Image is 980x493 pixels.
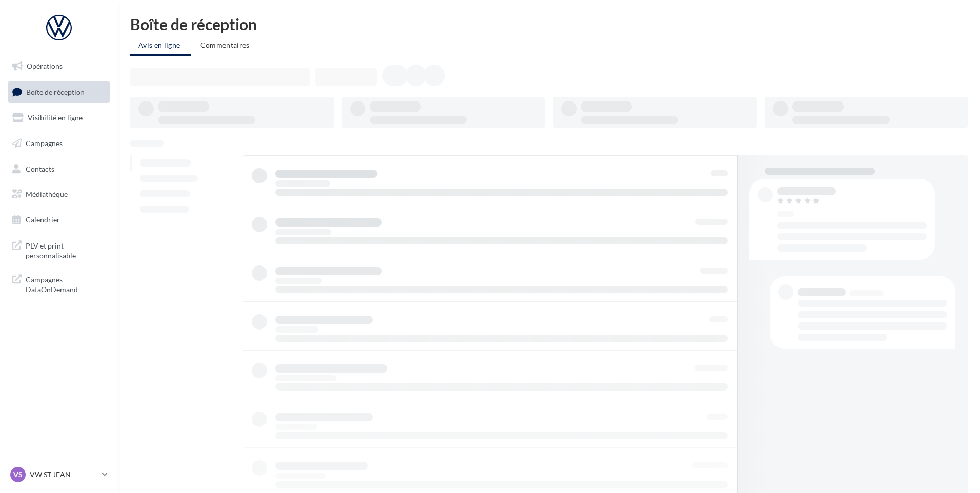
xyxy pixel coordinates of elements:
span: Opérations [27,61,63,70]
span: Visibilité en ligne [28,113,83,122]
a: Boîte de réception [6,81,112,103]
a: Médiathèque [6,183,112,205]
a: PLV et print personnalisable [6,235,112,265]
span: VS [13,469,23,480]
span: Boîte de réception [26,87,85,96]
a: Campagnes DataOnDemand [6,269,112,299]
span: Médiathèque [26,190,68,198]
span: Campagnes [26,139,63,148]
a: Contacts [6,158,112,180]
span: Contacts [26,164,54,173]
span: Commentaires [200,40,250,49]
span: PLV et print personnalisable [26,239,106,261]
span: Calendrier [26,215,60,224]
a: Campagnes [6,133,112,154]
div: Boîte de réception [130,16,968,32]
p: VW ST JEAN [30,469,98,480]
a: Visibilité en ligne [6,107,112,129]
a: Opérations [6,55,112,77]
span: Campagnes DataOnDemand [26,273,106,295]
a: Calendrier [6,209,112,231]
a: VS VW ST JEAN [8,465,110,484]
